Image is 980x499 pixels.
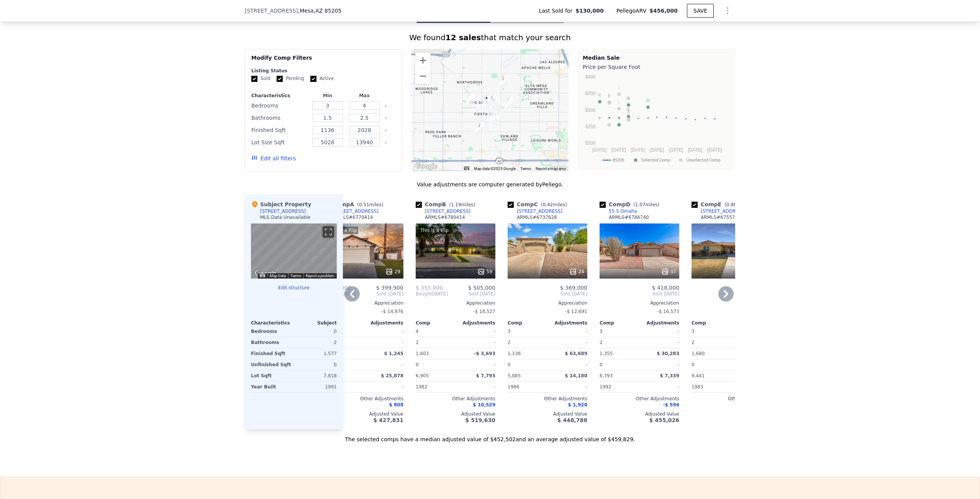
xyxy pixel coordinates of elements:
span: 3 [692,329,695,334]
div: Adjusted Value [508,411,587,417]
span: 3 [600,329,603,334]
div: Appreciation [324,300,403,306]
div: 29 [385,268,400,276]
div: 2 [508,337,546,348]
div: - [641,382,679,392]
div: 2 [600,337,638,348]
div: 1986 [324,382,362,392]
div: Price per Square Foot [583,62,730,72]
div: Bedrooms [251,100,308,111]
div: Lot Sqft [251,370,292,381]
button: Map Data [270,273,286,279]
button: Show Options [720,3,735,18]
div: Adjustments [456,320,495,326]
span: ( miles) [630,202,662,207]
div: Subject [294,320,337,326]
span: 1,680 [692,351,705,356]
div: 2 [692,337,730,348]
div: - [365,382,403,392]
span: $ 355,000 [416,285,443,291]
div: The selected comps have a median adjusted value of $452,502 and an average adjusted value of $459... [245,429,735,443]
span: 0 [600,362,603,367]
span: -$ 3,693 [474,351,495,356]
div: Bedrooms [251,326,292,337]
button: Clear [384,129,387,132]
span: 0 [416,362,419,367]
div: Appreciation [692,300,771,306]
button: Edit all filters [251,155,296,162]
span: , AZ 85205 [314,8,342,14]
a: 55 S Omaha [600,208,637,214]
div: Characteristics [251,93,308,99]
div: Value adjustments are computer generated by Pellego . [245,181,735,188]
span: $ 418,000 [652,285,679,291]
div: 4114 E Alder Ave [489,111,498,124]
span: $ 7,339 [660,373,679,378]
span: 0.42 [542,202,553,207]
text: [DATE] [592,147,607,153]
span: $ 455,026 [649,417,679,423]
div: 0 [295,359,337,370]
div: - [549,337,587,348]
div: Unfinished Sqft [251,359,292,370]
div: 2 [324,337,362,348]
div: Adjustments [547,320,587,326]
span: 1,355 [600,351,613,356]
div: - [733,326,771,337]
div: Comp [508,320,547,326]
text: Selected Comp [641,158,670,163]
button: SAVE [687,4,714,18]
span: -$ 18,527 [473,309,495,314]
div: Comp [324,320,364,326]
div: Bathrooms [251,113,308,123]
span: -$ 14,976 [381,309,403,314]
div: [STREET_ADDRESS] [260,208,306,214]
div: 4732 E Covina St [505,96,513,109]
div: 37 [661,268,676,276]
div: ARMLS # 6786740 [609,214,649,220]
a: Terms (opens in new tab) [520,166,531,171]
input: Active [310,76,316,82]
div: 55 S Omaha [609,208,637,214]
div: [STREET_ADDRESS] [701,208,746,214]
div: 4753 E Covina St [505,96,514,109]
text: 85205 [613,158,624,163]
span: -$ 16,573 [657,309,679,314]
span: 6,793 [600,373,613,378]
a: [STREET_ADDRESS] [692,208,746,214]
div: [STREET_ADDRESS] [425,208,470,214]
div: Street View [251,223,337,279]
span: ( miles) [538,202,570,207]
input: Sold [251,76,257,82]
div: Appreciation [508,300,587,306]
div: 4166 E Covina St [490,96,499,109]
div: 641 N 38th St [482,94,491,107]
span: 0 [692,362,695,367]
a: [STREET_ADDRESS] [324,208,379,214]
span: Bought [416,291,432,297]
div: - [365,326,403,337]
div: - [457,326,495,337]
div: 55 S Omaha [493,112,501,125]
a: Report a problem [306,274,334,278]
img: Google [413,161,439,171]
label: Pending [277,75,304,82]
text: K [627,111,630,116]
div: Adjusted Value [324,411,403,417]
span: $ 448,788 [557,417,587,423]
text: $250 [585,124,596,129]
span: $ 1,245 [384,351,403,356]
text: D [647,98,650,103]
div: Appreciation [600,300,679,306]
span: ( miles) [354,202,386,207]
span: 1.19 [451,202,461,207]
div: Adjusted Value [600,411,679,417]
span: -$ 596 [663,402,679,408]
span: 1,136 [508,351,521,356]
div: Max [347,93,381,99]
span: $ 25,878 [381,373,403,378]
a: Open this area in Google Maps (opens a new window) [253,269,278,279]
div: 1,577 [295,348,337,359]
div: - [733,359,771,370]
div: Lot Size Sqft [251,137,308,148]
